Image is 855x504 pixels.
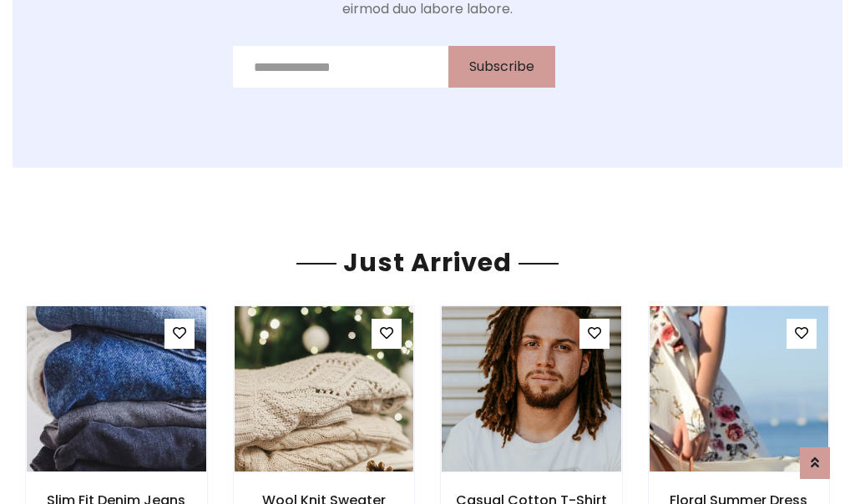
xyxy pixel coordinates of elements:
[448,46,555,88] button: Subscribe
[336,244,519,280] span: Just Arrived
